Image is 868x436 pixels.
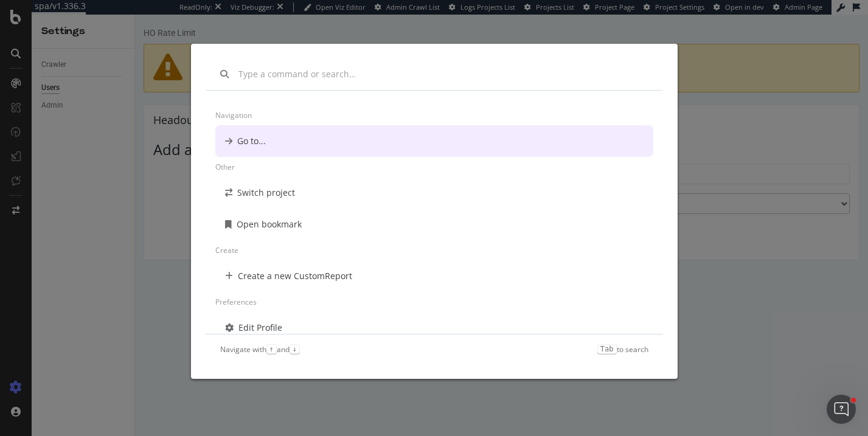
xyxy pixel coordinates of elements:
kbd: Tab [597,344,617,354]
p: Analysis already in progress. [18,57,715,67]
button: Email [113,153,119,164]
div: to search [597,344,648,355]
div: Open bookmark [237,218,302,230]
div: modal [191,44,678,379]
div: Go to... [237,135,266,147]
div: Navigate with and [220,344,300,355]
button: Save [350,209,380,227]
kbd: ↑ [266,344,277,354]
div: Create a new CustomReport [238,270,352,282]
kbd: ↓ [290,344,300,354]
button: Type [113,183,119,193]
div: HO Rate Limit [9,12,61,24]
strong: Owner [62,102,84,111]
input: Type a command or search… [238,68,648,80]
div: Preferences [215,292,653,312]
h4: Analyses on this project can't be launched. [18,39,715,51]
div: Create [215,240,653,260]
div: Edit Profile [238,322,282,334]
iframe: Intercom live chat [827,395,856,424]
div: Switch project [237,187,295,199]
label: Email [9,149,128,164]
label: Type [9,179,128,193]
h3: Add a New Collaborator [18,127,715,143]
h4: Headout [18,100,715,112]
div: Other [215,157,653,177]
div: Navigation [215,105,653,125]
